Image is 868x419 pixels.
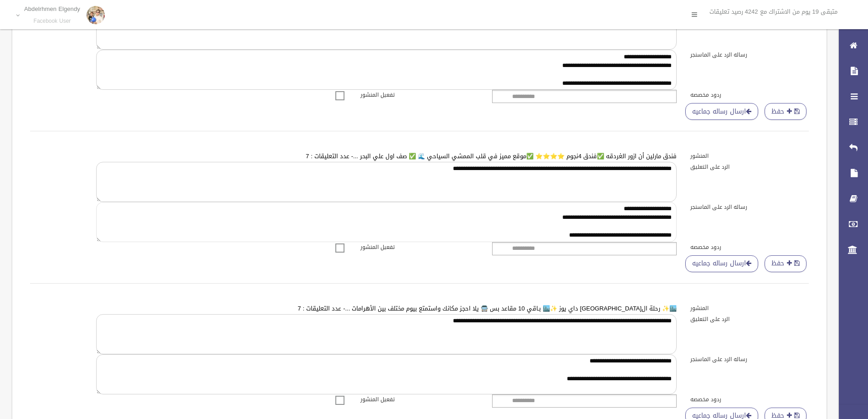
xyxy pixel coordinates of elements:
label: تفعيل المنشور [354,394,486,404]
a: 🏙️✨ رحلة ال[GEOGRAPHIC_DATA] داي يوز ✨🏙️ بـاقي 10 مقاعد بس 🚍 يلا احجز مكانك واستمتع بيوم مختلف بي... [298,303,677,314]
label: الرد على التعليق [683,314,816,324]
label: المنشور [683,151,816,161]
p: Abdelrhmen Elgendy [24,5,80,12]
label: ردود مخصصه [683,90,816,100]
small: Facebook User [24,18,80,25]
label: تفعيل المنشور [354,90,486,100]
button: حفظ [765,103,806,120]
label: رساله الرد على الماسنجر [683,50,816,60]
label: الرد على التعليق [683,162,816,172]
a: ارسال رساله جماعيه [685,255,758,272]
a: ارسال رساله جماعيه [685,103,758,120]
label: رساله الرد على الماسنجر [683,354,816,364]
label: رساله الرد على الماسنجر [683,202,816,212]
label: المنشور [683,303,816,313]
button: حفظ [765,255,806,272]
a: فندق مارلين أن ازور الغردقه ✅فندق 4نجوم ⭐⭐⭐⭐ ✅موقع مميز في قلب الممشي السياحي 🌊 ✅ صف اول علي البح... [306,150,677,162]
label: ردود مخصصه [683,242,816,252]
label: تفعيل المنشور [354,242,486,252]
label: ردود مخصصه [683,394,816,404]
